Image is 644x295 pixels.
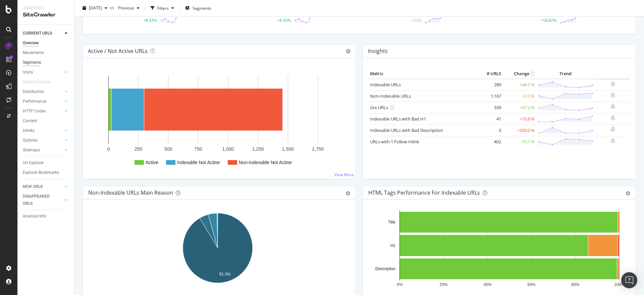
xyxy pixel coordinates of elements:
[375,266,395,271] text: Description
[23,183,43,190] div: NEW URLS
[193,5,211,11] span: Segments
[476,79,503,91] td: 289
[610,115,615,120] div: bell-plus
[476,136,503,147] td: 402
[239,160,292,165] text: Non-Indexable Not Active
[23,183,63,190] a: NEW URLS
[368,210,627,288] svg: A chart.
[503,69,536,79] th: Change
[88,210,347,288] svg: A chart.
[23,49,44,56] div: Movements
[115,3,142,13] button: Previous
[23,147,63,154] a: Sitemaps
[312,146,324,152] text: 1,750
[23,117,69,125] a: Content
[164,146,172,152] text: 500
[503,90,536,102] td: +2.0 %
[23,30,52,37] div: CURRENT URLS
[370,116,426,122] a: Indexable URLs with Bad H1
[476,102,503,113] td: 339
[23,137,63,144] a: Outlinks
[148,3,177,13] button: Filters
[23,40,69,47] a: Overview
[219,272,231,277] text: 91.3%
[503,125,536,136] td: +200.0 %
[370,139,419,145] a: URLs with 1 Follow Inlink
[370,104,388,110] a: 2xx URLs
[368,69,476,79] th: Metric
[157,5,169,11] div: Filters
[411,17,421,23] div: +0.08
[476,90,503,102] td: 1,167
[23,108,46,115] div: HTTP Codes
[23,127,35,134] div: Inlinks
[23,59,69,66] a: Segments
[23,49,69,56] a: Movements
[503,102,536,113] td: +37.2 %
[23,159,69,166] a: Url Explorer
[621,272,637,288] div: Open Intercom Messenger
[222,146,234,152] text: 1,000
[614,282,625,287] text: 100%
[23,213,46,220] div: Analysis Info
[88,47,148,56] h4: Active / Not Active URLs
[390,243,396,248] text: H1
[610,92,615,98] div: bell-plus
[194,146,202,152] text: 750
[476,125,503,136] td: 3
[23,79,57,86] a: Search Engines
[23,69,63,76] a: Visits
[610,138,615,143] div: bell-plus
[23,193,57,207] div: DISAPPEARED URLS
[626,191,630,196] div: gear
[23,159,44,166] div: Url Explorer
[252,146,264,152] text: 1,250
[503,113,536,125] td: +10.8 %
[370,127,443,133] a: Indexable URLs with Bad Description
[571,282,579,287] text: 80%
[23,88,44,95] div: Distribution
[346,49,351,54] i: Options
[80,3,110,13] button: [DATE]
[143,17,157,23] div: +8.33%
[135,146,143,152] text: 250
[503,79,536,91] td: +44.5 %
[334,172,354,178] a: View More
[23,147,40,154] div: Sitemaps
[345,191,350,196] div: gear
[370,93,411,99] a: Non-Indexable URLs
[23,59,41,66] div: Segments
[23,40,39,47] div: Overview
[368,189,480,196] div: HTML Tags Performance for Indexable URLs
[397,282,403,287] text: 0%
[23,11,69,19] div: SiteCrawler
[277,17,291,23] div: +8.33%
[23,169,69,176] a: Explorer Bookmarks
[368,47,388,56] h4: Insights
[503,136,536,147] td: -10.7 %
[610,127,615,132] div: bell-plus
[388,220,396,225] text: Title
[107,146,110,152] text: 0
[610,81,615,87] div: bell-plus
[23,98,46,105] div: Performance
[88,69,350,174] svg: A chart.
[23,5,69,11] div: Analytics
[282,146,294,152] text: 1,500
[182,3,214,13] button: Segments
[23,79,51,86] div: Search Engines
[146,160,158,165] text: Active
[23,117,37,125] div: Content
[610,104,615,109] div: bell-plus
[439,282,447,287] text: 20%
[23,193,63,207] a: DISAPPEARED URLS
[527,282,535,287] text: 60%
[23,30,63,37] a: CURRENT URLS
[476,69,503,79] th: # URLS
[88,189,173,196] div: Non-Indexable URLs Main Reason
[483,282,491,287] text: 40%
[536,69,595,79] th: Trend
